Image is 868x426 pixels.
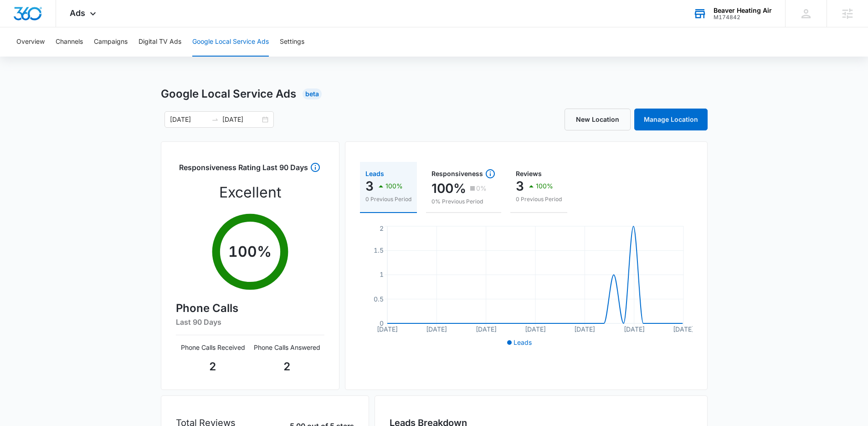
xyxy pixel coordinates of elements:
p: Excellent [219,182,281,203]
p: Phone Calls Received [176,343,250,352]
div: Beta [303,88,322,99]
div: Leads [365,171,411,177]
tspan: [DATE] [475,325,496,333]
p: 2 [250,358,324,375]
span: to [211,116,219,123]
p: 100% [536,183,553,189]
h4: Phone Calls [176,300,324,317]
tspan: [DATE] [574,325,595,333]
a: New Location [565,109,631,130]
p: 2 [176,358,250,375]
p: 0% [476,185,487,192]
tspan: 1 [380,270,384,278]
p: 0 Previous Period [365,195,411,203]
tspan: 0 [380,319,384,327]
p: 3 [365,179,374,193]
h6: Last 90 Days [176,317,324,327]
button: Overview [16,27,45,57]
input: End date [222,114,260,125]
div: Responsiveness [431,168,496,179]
p: 0 Previous Period [516,195,562,203]
p: 100 % [228,241,272,263]
input: Start date [170,114,208,125]
tspan: 0.5 [374,295,384,303]
p: Phone Calls Answered [250,343,324,352]
button: Google Local Service Ads [192,27,269,57]
span: Leads [514,338,532,346]
span: swap-right [211,116,219,123]
button: Channels [56,27,83,57]
div: account name [714,7,772,14]
h3: Responsiveness Rating Last 90 Days [179,162,308,178]
a: Manage Location [634,109,708,130]
h1: Google Local Service Ads [161,86,296,102]
div: Reviews [516,171,562,177]
tspan: [DATE] [525,325,546,333]
button: Digital TV Ads [139,27,181,57]
span: Ads [70,8,85,18]
div: account id [714,14,772,21]
button: Settings [280,27,304,57]
tspan: [DATE] [623,325,644,333]
tspan: [DATE] [377,325,398,333]
p: 3 [516,179,524,193]
tspan: [DATE] [673,325,694,333]
p: 0% Previous Period [431,197,496,206]
tspan: 1.5 [374,246,384,254]
button: Campaigns [94,27,128,57]
p: 100% [385,183,403,189]
tspan: 2 [380,224,384,232]
tspan: [DATE] [426,325,447,333]
p: 100% [431,181,466,196]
